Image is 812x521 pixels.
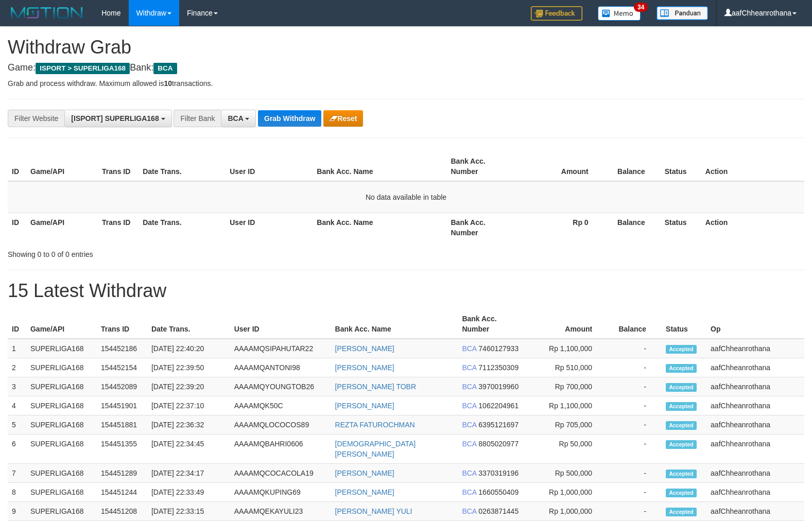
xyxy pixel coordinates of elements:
td: SUPERLIGA168 [26,415,97,435]
th: ID [8,213,26,242]
td: - [608,483,662,502]
td: - [608,435,662,464]
th: Action [701,213,804,242]
td: aafChheanrothana [706,483,804,502]
div: Filter Website [8,110,64,127]
span: Accepted [666,489,697,497]
td: 2 [8,358,26,377]
th: Date Trans. [147,309,230,339]
th: User ID [226,213,313,242]
th: Date Trans. [139,213,226,242]
td: - [608,502,662,521]
a: [PERSON_NAME] [335,469,394,477]
a: [PERSON_NAME] [335,363,394,372]
h1: 15 Latest Withdraw [8,281,804,301]
td: aafChheanrothana [706,396,804,415]
td: [DATE] 22:36:32 [147,415,230,435]
td: aafChheanrothana [706,435,804,464]
td: aafChheanrothana [706,502,804,521]
span: Copy 7112350309 to clipboard [478,363,519,372]
td: 5 [8,415,26,435]
td: aafChheanrothana [706,415,804,435]
th: Amount [526,309,608,339]
th: Bank Acc. Number [446,152,518,181]
td: [DATE] 22:34:17 [147,464,230,483]
td: Rp 1,000,000 [526,483,608,502]
td: 154451244 [97,483,147,502]
a: [PERSON_NAME] [335,488,394,496]
td: [DATE] 22:33:49 [147,483,230,502]
span: BCA [153,63,177,74]
th: Game/API [26,213,98,242]
th: Status [661,152,701,181]
td: 154451355 [97,435,147,464]
td: 9 [8,502,26,521]
span: BCA [462,363,476,372]
th: Bank Acc. Name [331,309,458,339]
td: aafChheanrothana [706,339,804,358]
button: BCA [221,110,256,127]
span: Accepted [666,383,697,392]
td: Rp 1,000,000 [526,502,608,521]
td: 154452186 [97,339,147,358]
td: 154451901 [97,396,147,415]
td: - [608,464,662,483]
th: Bank Acc. Number [446,213,518,242]
th: Balance [604,152,661,181]
button: [ISPORT] SUPERLIGA168 [64,110,171,127]
td: 154452089 [97,377,147,396]
th: Game/API [26,309,97,339]
img: Button%20Memo.svg [598,6,641,21]
td: [DATE] 22:33:15 [147,502,230,521]
td: Rp 500,000 [526,464,608,483]
td: SUPERLIGA168 [26,396,97,415]
span: BCA [462,344,476,353]
div: Showing 0 to 0 of 0 entries [8,245,331,259]
span: Accepted [666,470,697,478]
th: Bank Acc. Name [313,152,446,181]
span: BCA [462,488,476,496]
td: AAAAMQEKAYULI23 [230,502,331,521]
td: 3 [8,377,26,396]
td: SUPERLIGA168 [26,464,97,483]
td: AAAAMQANTONI98 [230,358,331,377]
th: Date Trans. [139,152,226,181]
td: AAAAMQYOUNGTOB26 [230,377,331,396]
th: ID [8,309,26,339]
span: Accepted [666,402,697,411]
td: 7 [8,464,26,483]
span: BCA [462,440,476,448]
span: BCA [462,469,476,477]
a: [PERSON_NAME] TOBR [335,383,416,391]
td: AAAAMQKUPING69 [230,483,331,502]
span: Copy 8805020977 to clipboard [478,440,519,448]
td: No data available in table [8,181,804,213]
td: Rp 1,100,000 [526,396,608,415]
a: REZTA FATUROCHMAN [335,421,415,429]
td: Rp 510,000 [526,358,608,377]
span: ISPORT > SUPERLIGA168 [36,63,130,74]
td: 4 [8,396,26,415]
span: Accepted [666,345,697,354]
td: Rp 1,100,000 [526,339,608,358]
td: [DATE] 22:37:10 [147,396,230,415]
span: Accepted [666,421,697,430]
td: - [608,339,662,358]
span: Accepted [666,364,697,373]
span: Copy 6395121697 to clipboard [478,421,519,429]
p: Grab and process withdraw. Maximum allowed is transactions. [8,78,804,89]
span: Accepted [666,440,697,449]
a: [PERSON_NAME] [335,344,394,353]
td: AAAAMQCOCACOLA19 [230,464,331,483]
td: SUPERLIGA168 [26,435,97,464]
td: AAAAMQSIPAHUTAR22 [230,339,331,358]
th: Status [661,213,701,242]
th: Trans ID [97,309,147,339]
td: Rp 705,000 [526,415,608,435]
td: [DATE] 22:40:20 [147,339,230,358]
span: BCA [228,114,243,123]
span: Accepted [666,508,697,516]
img: Feedback.jpg [531,6,582,21]
td: SUPERLIGA168 [26,358,97,377]
th: Status [662,309,706,339]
